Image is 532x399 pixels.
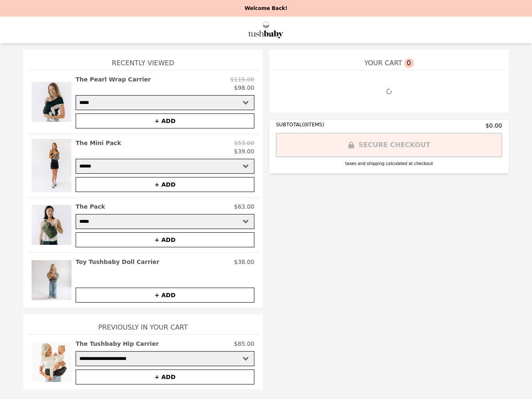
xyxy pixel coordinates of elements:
img: Toy Tushbaby Doll Carrier [32,258,71,303]
img: The Pack [32,202,71,247]
h2: Toy Tushbaby Doll Carrier [76,258,160,266]
p: $98.00 [234,84,254,92]
select: Select a product variant [76,159,254,174]
button: + ADD [76,113,254,128]
span: 0 [404,58,414,68]
select: Select a product variant [76,214,254,229]
p: $39.00 [234,147,254,155]
img: The Pearl Wrap Carrier [32,75,71,128]
span: ( 0 ITEMS) [302,122,324,128]
div: taxes and shipping calculated at checkout [276,160,502,167]
button: + ADD [76,177,254,192]
select: Select a product variant [76,351,254,366]
h1: Previously In Your Cart [27,314,259,334]
img: Brand Logo [249,22,283,38]
img: The Tushbaby Hip Carrier [32,340,71,384]
img: The Mini Pack [32,139,71,192]
button: + ADD [76,369,254,384]
p: $38.00 [234,258,254,266]
h1: Recently Viewed [27,50,259,70]
h2: The Pack [76,202,105,211]
p: Welcome Back! [5,5,527,12]
p: $85.00 [234,340,254,348]
button: + ADD [76,232,254,247]
p: $63.00 [234,202,254,211]
button: + ADD [76,288,254,303]
h2: The Pearl Wrap Carrier [76,75,151,84]
h2: The Mini Pack [76,139,121,147]
h2: The Tushbaby Hip Carrier [76,340,159,348]
span: $0.00 [485,121,502,130]
p: $115.00 [230,75,254,84]
select: Select a product variant [76,95,254,110]
p: $53.00 [234,139,254,147]
span: SUBTOTAL [276,122,302,128]
span: YOUR CART [364,58,402,68]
